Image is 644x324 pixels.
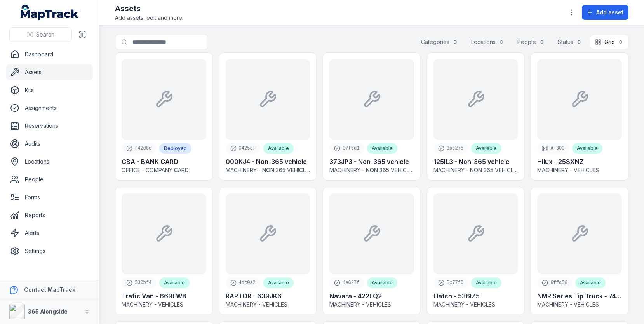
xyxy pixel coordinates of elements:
[28,308,68,315] strong: 365 Alongside
[590,35,628,49] button: Grid
[6,47,93,62] a: Dashboard
[6,225,93,241] a: Alerts
[6,243,93,259] a: Settings
[6,100,93,116] a: Assignments
[24,286,75,293] strong: Contact MapTrack
[6,118,93,134] a: Reservations
[416,35,463,49] button: Categories
[6,172,93,187] a: People
[36,31,54,38] span: Search
[115,14,183,22] span: Add assets, edit and more.
[6,136,93,152] a: Audits
[553,35,587,49] button: Status
[6,190,93,205] a: Forms
[6,82,93,98] a: Kits
[6,64,93,80] a: Assets
[6,207,93,223] a: Reports
[596,9,623,16] span: Add asset
[6,154,93,169] a: Locations
[9,27,72,42] button: Search
[512,35,550,49] button: People
[466,35,509,49] button: Locations
[21,5,79,20] a: MapTrack
[115,3,183,14] h2: Assets
[582,5,628,20] button: Add asset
